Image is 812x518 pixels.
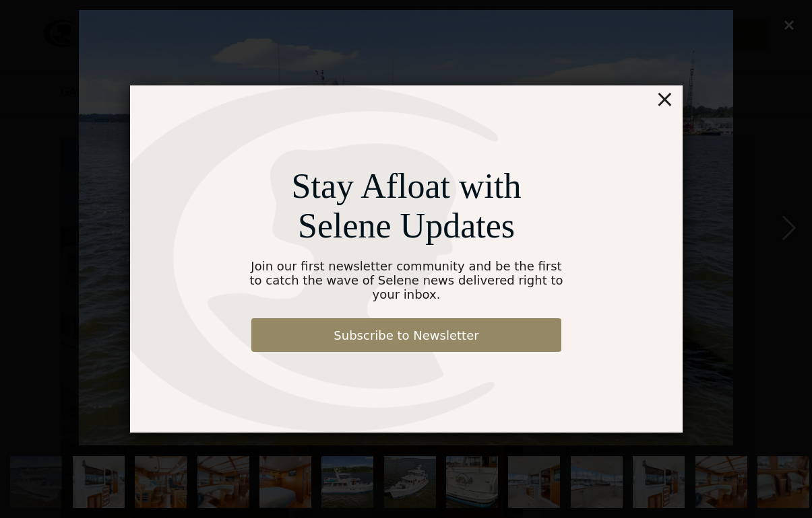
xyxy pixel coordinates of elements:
[3,299,11,307] input: I want to subscribe to your Newsletter.Unsubscribe any time by clicking the link at the bottom of...
[243,166,569,246] div: Stay Afloat with Selene Updates
[654,85,674,112] div: ×
[3,298,152,322] strong: I want to subscribe to your Newsletter.
[251,318,561,352] a: Subscribe to Newsletter
[243,259,569,301] div: Join our first newsletter community and be the first to catch the wave of Selene news delivered r...
[3,298,152,346] span: Unsubscribe any time by clicking the link at the bottom of any message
